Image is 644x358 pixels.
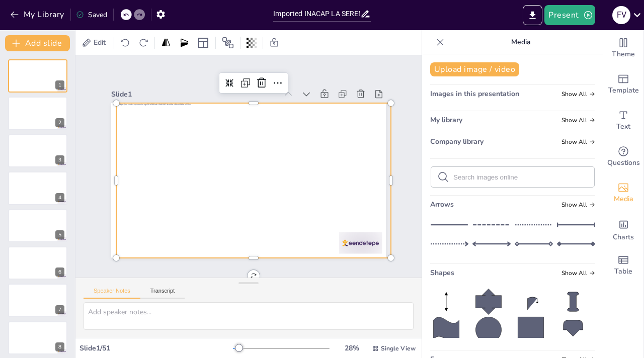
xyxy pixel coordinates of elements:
div: 3 [55,155,64,164]
div: Slide 1 / 51 [79,343,233,353]
div: 1 [8,59,67,93]
span: Company library [430,137,484,146]
span: Text [616,121,630,132]
div: Slide 1 [238,9,330,157]
button: f v [612,5,630,25]
div: Add ready made slides [603,66,643,103]
div: 1 [55,80,64,89]
span: Shapes [430,268,454,278]
div: 7 [55,305,64,314]
span: My library [430,115,462,125]
div: 3 [8,134,67,167]
div: 8 [8,321,67,354]
div: 5 [8,209,67,242]
div: Get real-time input from your audience [603,139,643,175]
span: Position [222,37,234,49]
div: Add images, graphics, shapes or video [603,175,643,211]
div: 7 [8,284,67,317]
span: Show all [561,138,595,145]
span: Template [608,85,639,96]
input: Search images online [453,173,588,181]
span: Arrows [430,200,454,209]
div: 28 % [340,343,364,353]
span: Media [614,194,633,205]
span: Show all [561,201,595,208]
span: Show all [561,91,595,98]
span: Single View [381,344,416,352]
div: 4 [55,193,64,202]
button: Add slide [5,35,70,51]
div: Change the overall theme [603,30,643,66]
span: Theme [612,49,635,60]
div: Add charts and graphs [603,211,643,247]
div: 2 [8,97,67,130]
p: Media [448,30,593,54]
span: Show all [561,117,595,124]
span: Questions [607,157,640,168]
div: 8 [55,342,64,351]
button: Speaker Notes [84,288,140,299]
button: Transcript [140,288,185,299]
div: Layout [195,35,211,51]
span: Charts [613,232,634,243]
div: 2 [55,118,64,127]
button: My Library [8,7,68,23]
div: 6 [8,246,67,280]
div: Saved [76,10,107,20]
div: 5 [55,230,64,239]
div: f v [612,6,630,24]
button: Upload image / video [430,62,519,76]
div: 4 [8,171,67,205]
div: 6 [55,267,64,277]
span: Edit [92,38,108,47]
div: Add text boxes [603,103,643,139]
button: Present [544,5,595,25]
button: Export to PowerPoint [523,5,542,25]
span: Images in this presentation [430,89,519,99]
span: Table [614,266,632,277]
span: Show all [561,270,595,277]
input: Insert title [273,7,360,21]
div: Add a table [603,247,643,284]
